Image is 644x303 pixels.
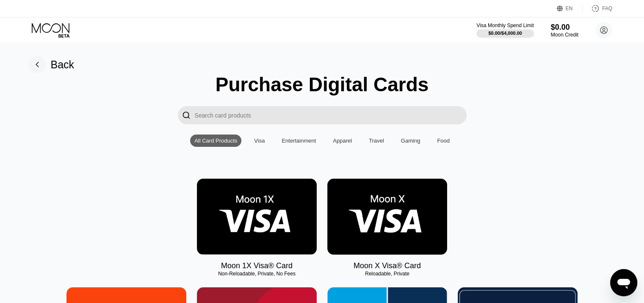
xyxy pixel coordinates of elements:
div:  [182,110,191,120]
div: All Card Products [190,135,241,147]
div: Entertainment [282,137,316,144]
div: $0.00 [551,23,578,32]
div: Entertainment [277,135,320,147]
div: Back [29,56,75,73]
div: Food [437,137,450,144]
div: FAQ [583,4,612,13]
div: FAQ [602,6,612,11]
div: Visa [250,135,269,147]
input: Search card products [195,106,467,124]
div: Apparel [329,135,356,147]
div: All Card Products [194,137,237,144]
div: Non-Reloadable, Private, No Fees [197,271,317,277]
div: Purchase Digital Cards [216,73,429,96]
div: Moon Credit [551,32,578,38]
div: Visa Monthly Spend Limit$0.00/$4,000.00 [476,22,533,38]
iframe: Button to launch messaging window [610,269,637,296]
div: Travel [369,137,384,144]
div: Apparel [333,137,352,144]
div: Moon X Visa® Card [354,261,421,270]
div: Reloadable, Private [327,271,447,277]
div: Gaming [401,137,420,144]
div: Back [51,59,75,71]
div: $0.00 / $4,000.00 [488,31,522,36]
div: EN [566,6,573,11]
div: EN [557,4,583,13]
div: $0.00Moon Credit [551,23,578,38]
div: Gaming [397,135,425,147]
div: Moon 1X Visa® Card [221,261,293,270]
div: Visa [254,137,265,144]
div:  [178,106,195,124]
div: Food [433,135,454,147]
div: Visa Monthly Spend Limit [476,22,533,28]
div: Travel [365,135,388,147]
